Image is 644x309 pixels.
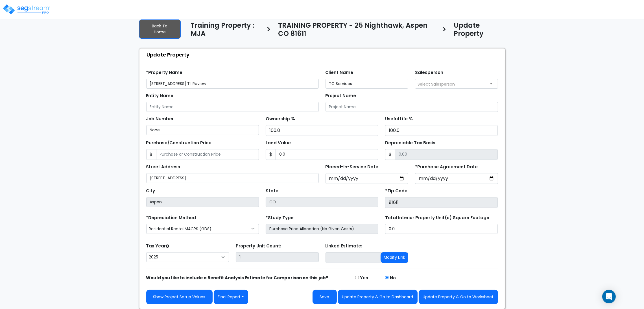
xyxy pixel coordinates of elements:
[146,93,174,99] label: Entity Name
[326,93,356,99] label: Project Name
[146,140,212,146] label: Purchase/Construction Price
[326,243,363,249] label: Linked Estimate:
[313,290,337,304] button: Save
[266,116,295,122] label: Ownership %
[390,275,396,281] label: No
[146,102,319,112] input: Entity Name
[146,215,196,221] label: *Depreciation Method
[385,116,413,122] label: Useful Life %
[146,164,180,170] label: Street Address
[385,188,407,194] label: *Zip Code
[419,290,498,304] button: Update Property & Go to Worksheet
[326,69,353,76] label: Client Name
[266,140,291,146] label: Land Value
[186,21,262,42] a: Training Property : MJA
[146,79,319,89] input: Property Name
[450,21,505,42] a: Update Property
[236,243,281,249] label: Property Unit Count:
[139,19,181,39] a: Back To Home
[274,21,438,42] a: TRAINING PROPERTY - 25 Nighthawk, Aspen CO 81611
[266,188,278,194] label: State
[146,290,213,304] a: Show Project Setup Values
[326,102,498,112] input: Project Name
[360,275,368,281] label: Yes
[266,125,378,136] input: Ownership
[418,81,455,87] span: Select Salesperson
[142,49,505,61] div: Update Property
[146,149,156,160] span: $
[385,140,435,146] label: Depreciable Tax Basis
[156,149,259,160] input: Purchase or Construction Price
[266,25,271,36] h3: >
[385,224,498,234] input: total square foot
[146,116,174,122] label: Job Number
[385,215,489,221] label: Total Interior Property Unit(s) Square Footage
[146,188,155,194] label: City
[191,21,262,39] h4: Training Property : MJA
[278,21,438,39] h4: TRAINING PROPERTY - 25 Nighthawk, Aspen CO 81611
[395,149,498,160] input: 0.00
[146,69,183,76] label: *Property Name
[381,252,408,263] button: Modify Link
[415,173,498,184] input: Purchase Date
[266,149,276,160] span: $
[214,290,248,304] button: Final Report
[385,125,498,136] input: Depreciation
[146,275,329,281] strong: Would you like to include a Benefit Analysis Estimate for Comparison on this job?
[146,173,319,183] input: Street Address
[385,197,498,208] input: Zip Code
[276,149,378,160] input: Land Value
[602,290,616,303] div: Open Intercom Messenger
[326,164,379,170] label: Placed-In-Service Date
[454,21,505,39] h4: Update Property
[266,215,294,221] label: *Study Type
[442,25,447,36] h3: >
[415,69,443,76] label: Salesperson
[415,164,478,170] label: *Purchase Agreement Date
[236,252,319,262] input: Building Count
[2,4,50,15] img: logo_pro_r.png
[326,79,409,89] input: Client Name
[385,149,395,160] span: $
[146,243,169,249] label: Tax Year
[338,290,418,304] button: Update Property & Go to Dashboard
